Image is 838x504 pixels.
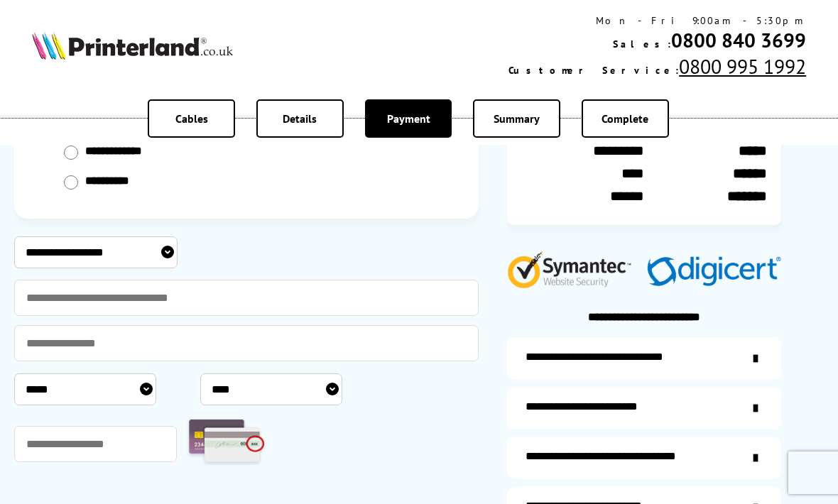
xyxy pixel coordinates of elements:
[507,437,781,478] a: additional-cables
[602,111,648,126] span: Complete
[283,111,317,126] span: Details
[613,38,671,50] span: Sales:
[671,27,806,53] a: 0800 840 3699
[507,388,781,429] a: items-arrive
[494,111,540,126] span: Summary
[679,53,806,80] a: 0800 995 1992
[507,338,781,379] a: additional-ink
[508,64,679,77] span: Customer Service:
[508,14,806,27] div: Mon - Fri 9:00am - 5:30pm
[175,111,208,126] span: Cables
[387,111,430,126] span: Payment
[32,31,234,60] img: Printerland Logo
